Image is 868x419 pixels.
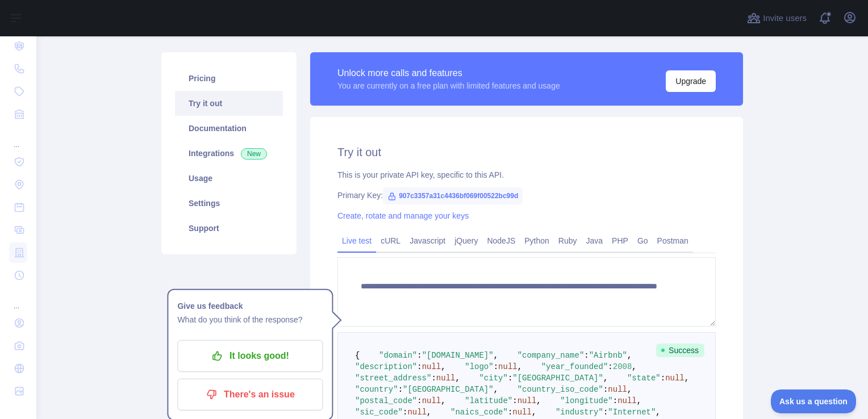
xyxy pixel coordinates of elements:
span: "[GEOGRAPHIC_DATA]" [512,374,603,383]
span: , [441,362,445,371]
span: "Internet" [608,408,656,417]
span: : [584,351,589,360]
span: null [407,408,427,417]
span: 2008 [613,362,632,371]
div: ... [9,288,27,311]
a: PHP [607,232,633,250]
span: Success [656,343,704,357]
span: "Airbnb" [589,351,627,360]
span: "longitude" [560,396,612,405]
a: Documentation [175,116,283,141]
span: , [518,362,522,371]
span: , [532,408,536,417]
span: : [613,396,617,405]
span: : [512,396,517,405]
span: null [422,362,441,371]
a: Java [582,232,608,250]
div: This is your private API key, specific to this API. [337,169,716,181]
span: : [398,385,403,394]
span: : [661,374,665,383]
span: , [632,362,636,371]
a: Ruby [554,232,582,250]
div: ... [9,127,27,149]
a: Python [520,232,554,250]
span: : [417,362,422,371]
span: "domain" [379,351,417,360]
p: There's an issue [186,385,314,404]
h1: Give us feedback [177,299,323,313]
span: "logo" [465,362,493,371]
a: Javascript [405,232,450,250]
span: : [417,396,422,405]
a: Pricing [175,66,283,91]
span: null [617,396,637,405]
button: It looks good! [177,340,323,372]
a: Create, rotate and manage your keys [337,211,469,220]
a: Go [633,232,653,250]
span: , [627,351,632,360]
span: , [603,374,608,383]
span: null [608,385,627,394]
span: null [422,396,441,405]
span: "industry" [556,408,603,417]
span: "city" [479,374,507,383]
p: It looks good! [186,346,314,366]
span: , [637,396,641,405]
span: { [355,351,360,360]
span: "naics_code" [450,408,508,417]
span: null [512,408,532,417]
span: null [665,374,685,383]
a: Support [175,216,283,241]
span: "company_name" [518,351,585,360]
span: : [431,374,436,383]
div: Primary Key: [337,190,716,201]
span: "country_iso_code" [518,385,603,394]
span: null [518,396,537,405]
span: "description" [355,362,417,371]
span: "country" [355,385,398,394]
span: : [603,385,608,394]
button: Invite users [745,9,809,27]
button: There's an issue [177,379,323,410]
div: Unlock more calls and features [337,66,560,80]
span: "year_founded" [541,362,608,371]
a: Usage [175,166,283,191]
span: : [494,362,498,371]
a: jQuery [450,232,482,250]
a: cURL [376,232,405,250]
span: null [498,362,518,371]
span: , [685,374,689,383]
a: Postman [653,232,693,250]
div: You are currently on a free plan with limited features and usage [337,80,560,91]
span: , [656,408,660,417]
span: : [417,351,422,360]
span: , [494,385,498,394]
span: : [508,374,512,383]
span: Invite users [763,12,807,25]
h2: Try it out [337,144,716,160]
span: New [241,148,267,160]
span: : [508,408,512,417]
span: "[DOMAIN_NAME]" [422,351,494,360]
span: , [427,408,431,417]
a: Try it out [175,91,283,116]
span: 907c3357a31c4436bf069f00522bc99d [383,187,523,204]
span: null [436,374,456,383]
span: : [608,362,612,371]
span: , [441,396,445,405]
span: "sic_code" [355,408,403,417]
span: "street_address" [355,374,431,383]
a: Live test [337,232,376,250]
a: NodeJS [482,232,520,250]
span: , [627,385,632,394]
p: What do you think of the response? [177,313,323,326]
a: Integrations New [175,141,283,166]
span: : [603,408,608,417]
span: "state" [627,374,661,383]
button: Upgrade [666,70,716,92]
a: Settings [175,191,283,216]
span: "postal_code" [355,396,417,405]
span: , [494,351,498,360]
span: , [536,396,541,405]
span: "[GEOGRAPHIC_DATA]" [403,385,494,394]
